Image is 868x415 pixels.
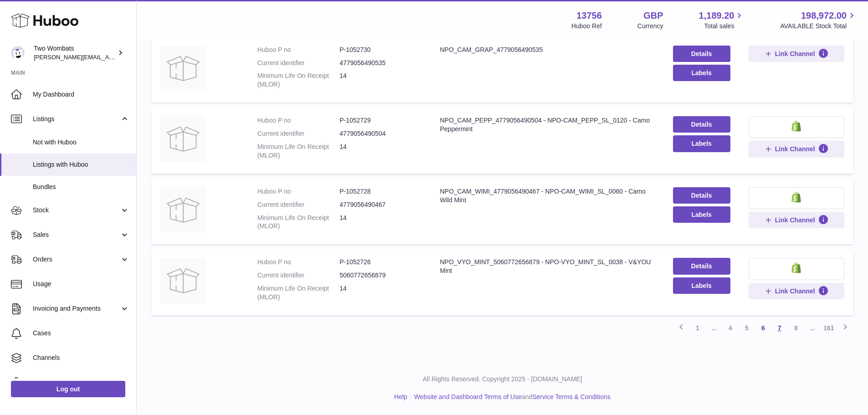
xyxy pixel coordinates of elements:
a: 7 [771,320,788,336]
dd: P-1052730 [339,46,421,54]
div: Currency [637,22,663,31]
div: NPO_VYO_MINT_5060772656879 - NPO-VYO_MINT_SL_0038 - V&YOU Mint [440,258,654,275]
dt: Huboo P no [257,46,339,54]
dd: P-1052729 [339,116,421,125]
dt: Huboo P no [257,116,339,125]
img: shopify-small.png [791,262,801,273]
dt: Minimum Life On Receipt (MLOR) [257,143,339,160]
dd: 4779056490467 [339,200,421,209]
img: adam.randall@twowombats.com [11,46,25,60]
div: NPO_CAM_PEPP_4779056490504 - NPO-CAM_PEPP_SL_0120 - Camo Peppermint [440,116,654,133]
span: 198,972.00 [801,10,847,22]
img: NPO_VYO_MINT_5060772656879 - NPO-VYO_MINT_SL_0038 - V&YOU Mint [160,258,206,303]
a: 6 [755,320,771,336]
a: Details [673,258,730,274]
a: 4 [722,320,739,336]
button: Link Channel [749,141,844,157]
dd: 4779056490504 [339,129,421,138]
dd: 14 [339,143,421,160]
span: ... [804,320,821,336]
span: Stock [33,206,120,215]
dd: 14 [339,214,421,231]
dt: Current identifier [257,129,339,138]
strong: GBP [643,10,663,22]
img: NPO_CAM_GRAP_4779056490535 [160,46,206,91]
img: shopify-small.png [791,121,801,132]
dt: Minimum Life On Receipt (MLOR) [257,284,339,302]
a: Log out [11,381,125,397]
span: Channels [33,354,129,362]
p: All Rights Reserved. Copyright 2025 - [DOMAIN_NAME] [144,375,861,384]
span: Link Channel [775,50,815,58]
dd: P-1052728 [339,187,421,196]
span: Settings [33,378,129,387]
a: Details [673,46,730,62]
dt: Current identifier [257,271,339,280]
span: Usage [33,280,129,288]
span: Sales [33,231,120,239]
span: Orders [33,255,120,264]
span: Bundles [33,183,129,191]
div: NPO_CAM_WIMI_4779056490467 - NPO-CAM_WIMI_SL_0060 - Camo Wild Mint [440,187,654,205]
button: Link Channel [749,46,844,62]
span: My Dashboard [33,90,129,99]
dd: 14 [339,284,421,302]
img: NPO_CAM_PEPP_4779056490504 - NPO-CAM_PEPP_SL_0120 - Camo Peppermint [160,116,206,162]
dt: Huboo P no [257,187,339,196]
span: Total sales [704,22,745,31]
button: Labels [673,206,730,223]
button: Link Channel [749,212,844,228]
a: Help [394,393,407,400]
button: Labels [673,65,730,81]
a: Service Terms & Conditions [532,393,611,400]
dd: P-1052726 [339,258,421,266]
dt: Current identifier [257,200,339,209]
dd: 14 [339,72,421,89]
dd: 4779056490535 [339,59,421,67]
span: [PERSON_NAME][EMAIL_ADDRESS][PERSON_NAME][DOMAIN_NAME] [34,53,231,61]
img: NPO_CAM_WIMI_4779056490467 - NPO-CAM_WIMI_SL_0060 - Camo Wild Mint [160,187,206,233]
span: Link Channel [775,287,815,295]
dt: Minimum Life On Receipt (MLOR) [257,72,339,89]
span: Link Channel [775,216,815,224]
dt: Current identifier [257,59,339,67]
button: Link Channel [749,283,844,299]
a: 8 [788,320,804,336]
span: Not with Huboo [33,138,129,147]
span: 1,189.20 [699,10,734,22]
span: Listings with Huboo [33,160,129,169]
div: Two Wombats [34,44,116,61]
span: Link Channel [775,145,815,153]
a: 161 [821,320,837,336]
li: and [411,393,611,401]
span: Cases [33,329,129,338]
a: 1 [689,320,706,336]
div: NPO_CAM_GRAP_4779056490535 [440,46,654,54]
a: 1,189.20 Total sales [699,10,745,31]
div: Huboo Ref [571,22,602,31]
a: Website and Dashboard Terms of Use [414,393,522,400]
a: Details [673,187,730,204]
strong: 13756 [576,10,602,22]
a: 5 [739,320,755,336]
a: Details [673,116,730,133]
a: 198,972.00 AVAILABLE Stock Total [780,10,857,31]
dd: 5060772656879 [339,271,421,280]
button: Labels [673,277,730,294]
span: AVAILABLE Stock Total [780,22,857,31]
dt: Huboo P no [257,258,339,266]
img: shopify-small.png [791,192,801,203]
dt: Minimum Life On Receipt (MLOR) [257,214,339,231]
button: Labels [673,135,730,152]
span: Invoicing and Payments [33,304,120,313]
span: ... [706,320,722,336]
span: Listings [33,115,120,123]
